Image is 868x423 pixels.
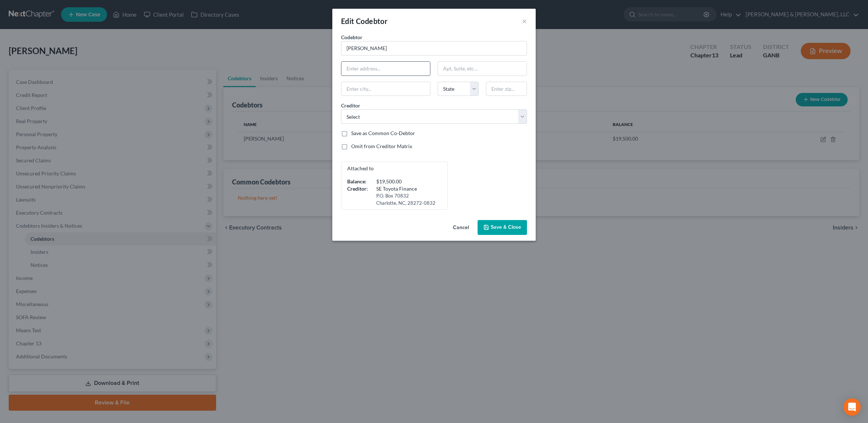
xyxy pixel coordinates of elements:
[347,165,442,172] p: Attached to
[491,224,521,231] span: Save & Close
[376,200,397,206] span: Charlotte,
[341,62,430,76] input: Enter address...
[486,82,527,96] input: Enter zip...
[398,200,406,206] span: NC,
[376,192,438,199] div: P.O. Box 70832
[407,200,435,206] span: 28272-0832
[843,398,861,416] div: Open Intercom Messenger
[447,221,475,235] button: Cancel
[341,41,527,56] input: Search codebtor by name...
[351,130,415,137] label: Save as Common Co-Debtor
[438,62,527,76] input: Apt, Suite, etc...
[347,186,368,192] strong: Creditor:
[356,17,388,25] span: Codebtor
[347,178,366,184] strong: Balance:
[478,220,527,235] button: Save & Close
[376,178,438,185] div: $19,500.00
[341,17,354,25] span: Edit
[341,82,430,96] input: Enter city...
[522,17,527,25] button: ×
[376,185,438,192] div: SE Toyota Finance
[341,34,362,40] span: Codebtor
[351,143,412,150] label: Omit from Creditor Matrix
[341,102,360,109] span: Creditor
